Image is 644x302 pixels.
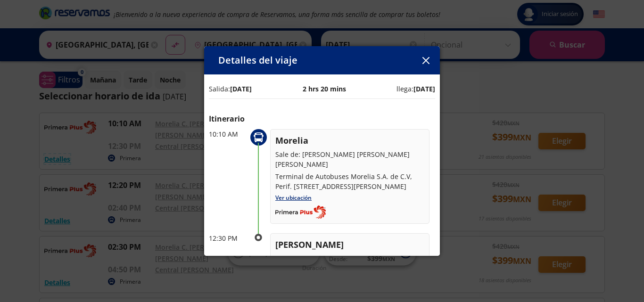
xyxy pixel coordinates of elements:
[209,84,252,94] p: Salida:
[303,84,346,94] p: 2 hrs 20 mins
[275,194,312,202] a: Ver ubicación
[230,84,252,93] b: [DATE]
[275,171,424,191] p: Terminal de Autobuses Morelia S.A. de C.V, Perif. [STREET_ADDRESS][PERSON_NAME]
[413,84,435,93] b: [DATE]
[396,84,435,94] p: llega:
[275,149,424,169] p: Sale de: [PERSON_NAME] [PERSON_NAME] [PERSON_NAME]
[275,134,424,147] p: Morelia
[209,233,247,243] p: 12:30 PM
[275,253,424,263] p: Llega a: Central [PERSON_NAME]
[209,129,247,139] p: 10:10 AM
[275,205,326,219] img: Completo_color__1_.png
[218,53,297,67] p: Detalles del viaje
[275,238,424,251] p: [PERSON_NAME]
[209,113,435,124] p: Itinerario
